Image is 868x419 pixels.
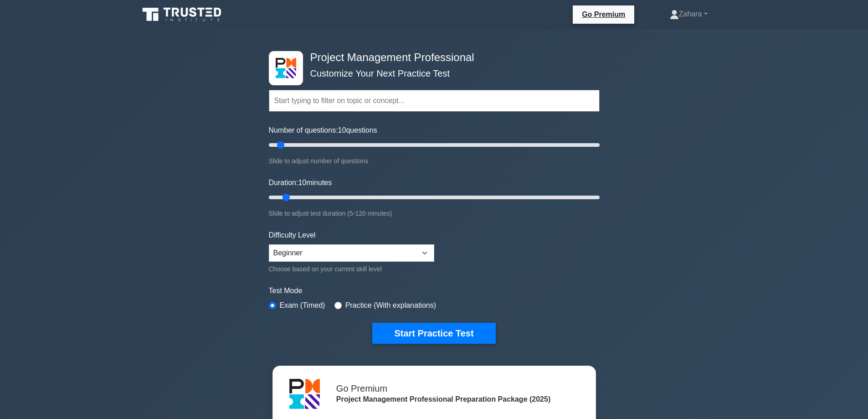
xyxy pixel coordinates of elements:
[269,155,600,166] div: Slide to adjust number of questions
[269,177,332,188] label: Duration: minutes
[345,300,436,311] label: Practice (With explanations)
[576,9,631,20] a: Go Premium
[648,5,729,23] a: Zahara
[298,179,306,186] span: 10
[269,285,600,296] label: Test Mode
[372,323,495,344] button: Start Practice Test
[269,90,600,112] input: Start typing to filter on topic or concept...
[269,208,600,219] div: Slide to adjust test duration (5-120 minutes)
[269,264,434,274] div: Choose based on your current skill level
[269,125,377,136] label: Number of questions: questions
[280,300,325,311] label: Exam (Timed)
[307,51,555,64] h4: Project Management Professional
[269,230,316,241] label: Difficulty Level
[338,126,346,134] span: 10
